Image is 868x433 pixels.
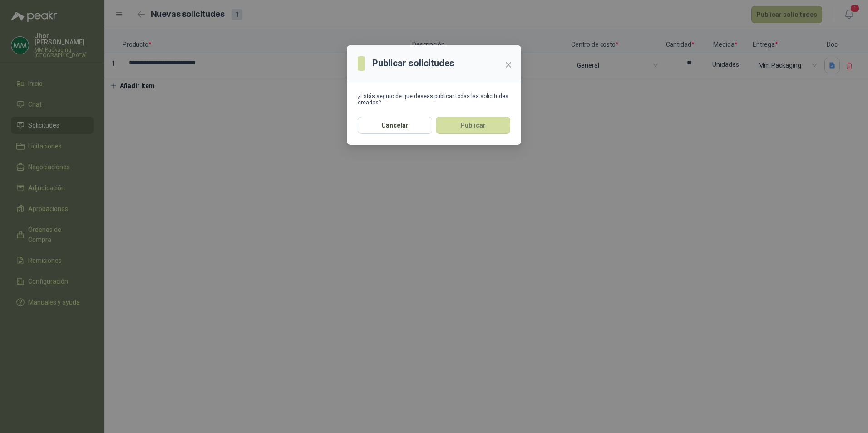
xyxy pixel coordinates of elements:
button: Publicar [436,117,510,134]
button: Cancelar [358,117,432,134]
h3: Publicar solicitudes [372,56,454,70]
span: close [505,61,512,69]
button: Close [501,58,516,72]
div: ¿Estás seguro de que deseas publicar todas las solicitudes creadas? [358,93,510,106]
